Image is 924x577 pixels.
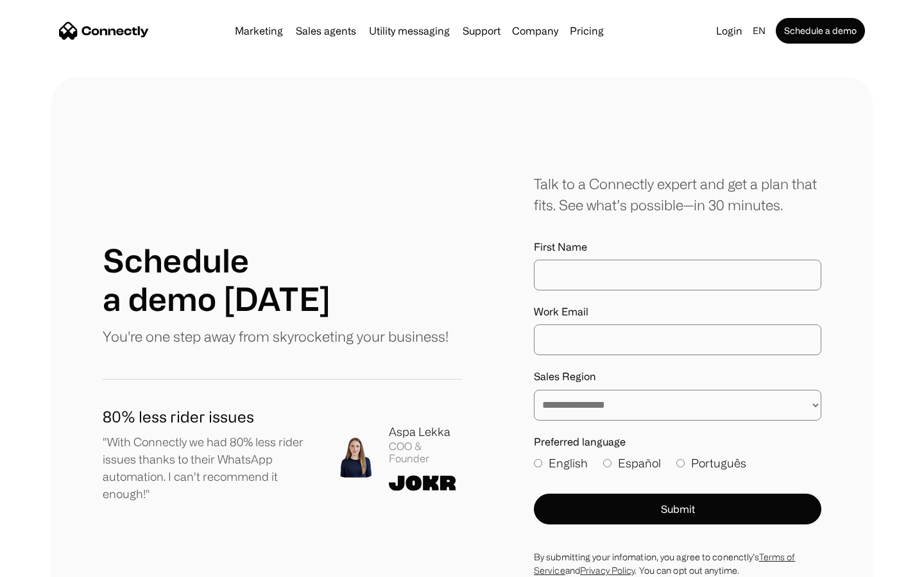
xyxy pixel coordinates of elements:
h1: Schedule a demo [DATE] [103,241,330,318]
a: Login [711,22,748,40]
div: Talk to a Connectly expert and get a plan that fits. See what’s possible—in 30 minutes. [534,173,821,215]
label: First Name [534,241,821,253]
button: Submit [534,494,821,524]
h1: 80% less rider issues [103,405,314,428]
a: Marketing [230,26,288,36]
a: Privacy Policy [580,565,635,575]
a: Sales agents [291,26,361,36]
input: Español [603,459,612,467]
aside: Language selected: English [13,553,77,573]
ul: Language list [26,555,77,573]
a: Terms of Service [534,552,795,575]
input: English [534,459,542,467]
label: Português [676,455,746,472]
label: Español [603,455,661,472]
label: English [534,455,588,472]
p: You're one step away from skyrocketing your business! [103,326,449,347]
div: Company [512,22,558,40]
div: Aspa Lekka [389,423,462,440]
p: "With Connectly we had 80% less rider issues thanks to their WhatsApp automation. I can't recomme... [103,433,314,503]
a: Pricing [565,26,609,36]
div: en [753,22,766,40]
a: Schedule a demo [776,18,865,44]
label: Preferred language [534,436,821,448]
a: Utility messaging [364,26,455,36]
label: Sales Region [534,371,821,383]
label: Work Email [534,306,821,318]
a: Support [458,26,506,36]
div: COO & Founder [389,440,462,465]
div: By submitting your infomation, you agree to conenctly’s and . You can opt out anytime. [534,550,821,577]
input: Português [676,459,685,467]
